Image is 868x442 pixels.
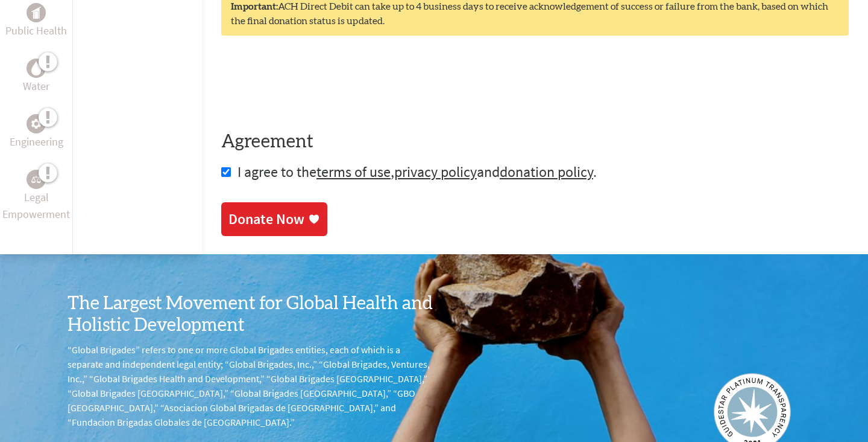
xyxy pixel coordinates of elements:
strong: Important: [231,2,278,11]
iframe: reCAPTCHA [221,60,404,107]
p: “Global Brigades” refers to one or more Global Brigades entities, each of which is a separate and... [68,342,434,429]
a: Public HealthPublic Health [5,3,67,39]
div: Water [27,59,46,78]
p: Public Health [5,22,67,39]
img: Engineering [31,119,41,129]
img: Legal Empowerment [31,176,41,183]
div: Donate Now [228,210,304,229]
a: EngineeringEngineering [10,114,63,150]
span: I agree to the , and . [237,162,597,181]
a: terms of use [316,162,391,181]
div: Engineering [27,114,46,133]
div: Legal Empowerment [27,170,46,189]
a: Legal EmpowermentLegal Empowerment [2,170,70,223]
h3: The Largest Movement for Global Health and Holistic Development [68,293,434,336]
a: donation policy [500,162,593,181]
div: Public Health [27,3,46,22]
h4: Agreement [221,131,849,153]
p: Water [23,78,49,95]
img: Public Health [31,7,41,19]
p: Engineering [10,133,63,150]
a: WaterWater [23,59,49,95]
a: Donate Now [221,202,327,236]
a: privacy policy [394,162,477,181]
p: Legal Empowerment [2,189,70,223]
img: Water [31,62,41,75]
